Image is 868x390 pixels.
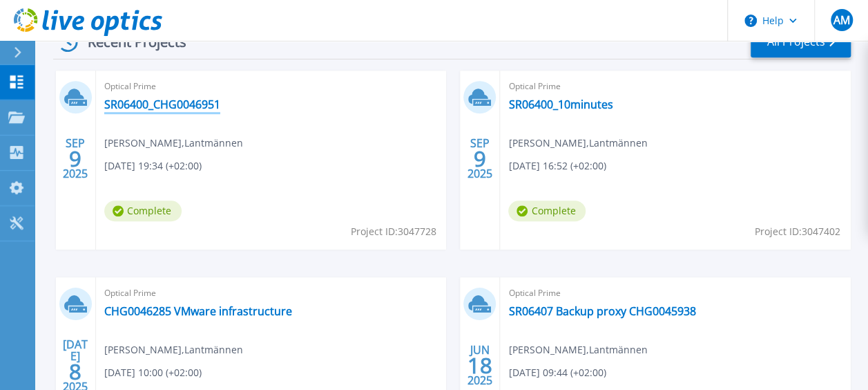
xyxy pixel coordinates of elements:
[69,366,81,378] span: 8
[751,26,851,57] a: All Projects
[104,158,202,174] span: [DATE] 19:34 (+02:00)
[104,98,220,111] a: SR06400_CHG0046951
[69,153,81,165] span: 9
[467,133,493,184] div: SEP 2025
[508,79,842,94] span: Optical Prime
[755,224,840,239] span: Project ID: 3047402
[833,15,849,26] span: AM
[474,153,486,165] span: 9
[104,286,438,301] span: Optical Prime
[467,360,492,371] span: 18
[508,342,647,357] span: [PERSON_NAME] , Lantmännen
[508,136,647,151] span: [PERSON_NAME] , Lantmännen
[62,133,88,184] div: SEP 2025
[508,201,586,221] span: Complete
[104,365,202,380] span: [DATE] 10:00 (+02:00)
[104,201,182,221] span: Complete
[508,304,695,318] a: SR06407 Backup proxy CHG0045938
[53,25,205,59] div: Recent Projects
[508,158,606,174] span: [DATE] 16:52 (+02:00)
[104,136,243,151] span: [PERSON_NAME] , Lantmännen
[350,224,436,239] span: Project ID: 3047728
[508,286,842,301] span: Optical Prime
[104,79,438,94] span: Optical Prime
[508,98,613,111] a: SR06400_10minutes
[104,304,292,318] a: CHG0046285 VMware infrastructure
[508,365,606,380] span: [DATE] 09:44 (+02:00)
[104,342,243,357] span: [PERSON_NAME] , Lantmännen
